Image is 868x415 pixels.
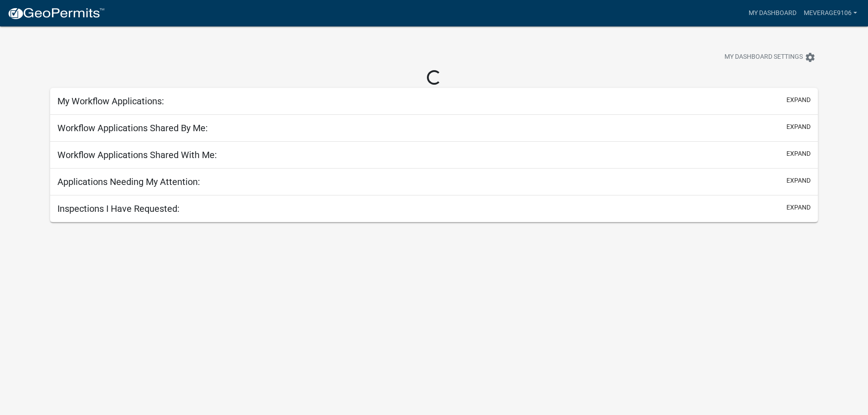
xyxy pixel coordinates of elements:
a: MEverage9106 [800,5,861,22]
button: expand [786,176,811,185]
a: My Dashboard [745,5,800,22]
button: expand [786,203,811,212]
button: expand [786,122,811,132]
button: expand [786,149,811,159]
h5: Inspections I Have Requested: [57,203,180,214]
i: settings [805,52,816,63]
h5: Applications Needing My Attention: [57,176,200,187]
h5: My Workflow Applications: [57,96,164,107]
h5: Workflow Applications Shared By Me: [57,123,208,133]
span: My Dashboard Settings [724,52,803,63]
h5: Workflow Applications Shared With Me: [57,149,217,160]
button: expand [786,95,811,105]
button: My Dashboard Settingssettings [717,48,823,66]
